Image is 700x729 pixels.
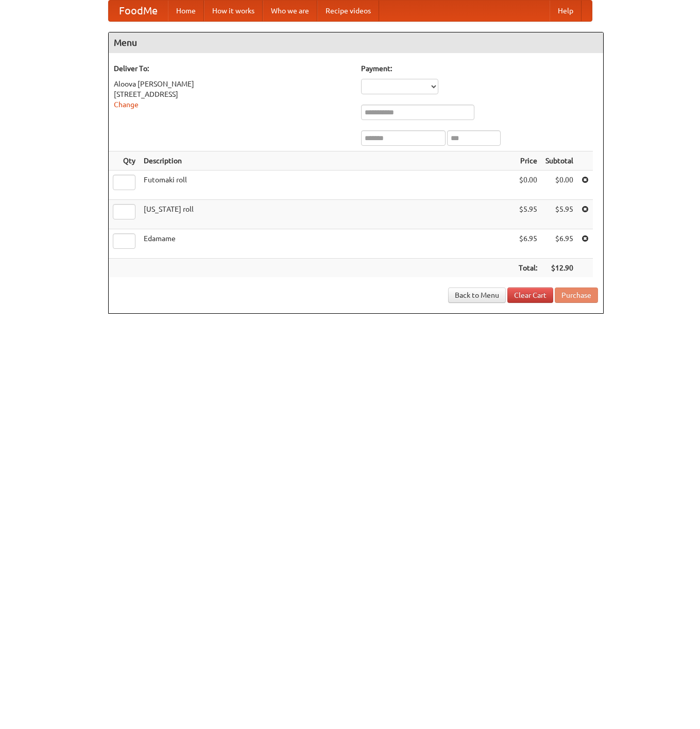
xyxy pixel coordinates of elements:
[541,200,577,229] td: $5.95
[515,229,541,259] td: $6.95
[263,1,317,21] a: Who we are
[541,151,577,171] th: Subtotal
[361,63,598,74] h5: Payment:
[550,1,582,21] a: Help
[140,171,515,200] td: Futomaki roll
[109,32,603,53] h4: Menu
[515,200,541,229] td: $5.95
[114,63,351,74] h5: Deliver To:
[140,200,515,229] td: [US_STATE] roll
[114,100,139,109] a: Change
[140,151,515,171] th: Description
[114,79,351,89] div: Aloova [PERSON_NAME]
[555,287,598,303] button: Purchase
[515,151,541,171] th: Price
[541,259,577,278] th: $12.90
[541,171,577,200] td: $0.00
[448,287,506,303] a: Back to Menu
[515,259,541,278] th: Total:
[114,89,351,99] div: [STREET_ADDRESS]
[317,1,379,21] a: Recipe videos
[168,1,204,21] a: Home
[109,151,140,171] th: Qty
[515,171,541,200] td: $0.00
[109,1,168,21] a: FoodMe
[140,229,515,259] td: Edamame
[507,287,553,303] a: Clear Cart
[541,229,577,259] td: $6.95
[204,1,263,21] a: How it works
